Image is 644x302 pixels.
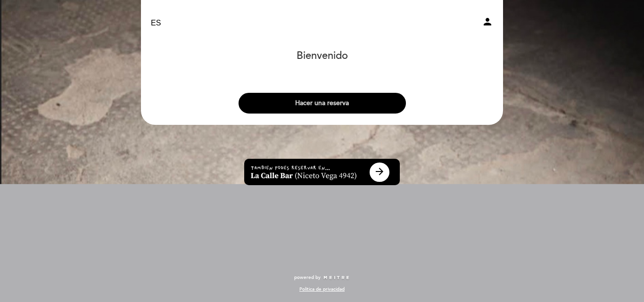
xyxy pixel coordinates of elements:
[299,286,345,293] a: Política de privacidad
[239,93,406,114] button: Hacer una reserva
[374,166,385,177] i: arrow_forward
[369,162,390,183] button: arrow_forward
[482,16,493,27] i: person
[244,159,400,185] img: banner_1708577705.png
[482,16,493,31] button: person
[294,274,350,281] a: powered by
[294,274,321,281] span: powered by
[263,10,381,36] a: La Calle Bar - [GEOGRAPHIC_DATA][PERSON_NAME]
[323,276,350,280] img: MEITRE
[297,50,348,62] h1: Bienvenido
